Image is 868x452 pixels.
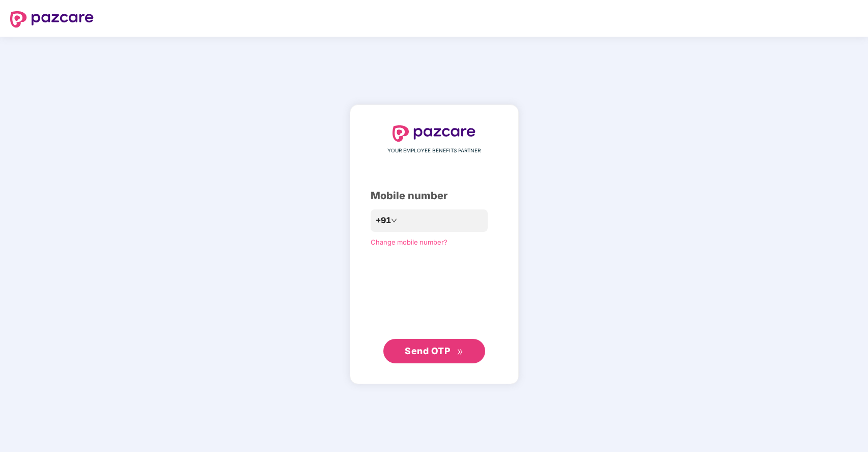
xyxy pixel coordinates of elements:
span: Send OTP [405,345,450,356]
span: YOUR EMPLOYEE BENEFITS PARTNER [387,147,481,155]
span: +91 [376,214,391,227]
div: Mobile number [371,188,498,204]
span: double-right [457,349,463,355]
a: Change mobile number? [371,238,447,246]
img: logo [393,125,476,142]
img: logo [10,11,94,28]
button: Send OTPdouble-right [383,339,485,363]
span: down [391,218,397,224]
